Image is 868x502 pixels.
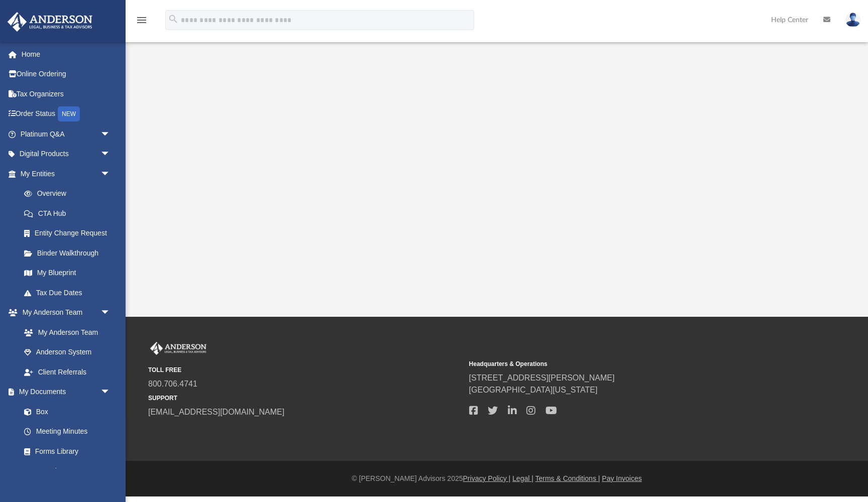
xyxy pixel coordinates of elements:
[469,359,783,368] small: Headquarters & Operations
[5,12,95,32] img: Anderson Advisors Platinum Portal
[7,382,121,402] a: My Documentsarrow_drop_down
[100,144,121,165] span: arrow_drop_down
[14,422,121,442] a: Meeting Minutes
[148,394,462,403] small: SUPPORT
[469,373,615,382] a: [STREET_ADDRESS][PERSON_NAME]
[463,474,511,482] a: Privacy Policy |
[535,474,600,482] a: Terms & Conditions |
[469,386,598,394] a: [GEOGRAPHIC_DATA][US_STATE]
[14,223,126,243] a: Entity Change Request
[7,144,126,164] a: Digital Productsarrow_drop_down
[7,44,126,64] a: Home
[136,19,148,26] a: menu
[100,382,121,403] span: arrow_drop_down
[14,283,126,303] a: Tax Due Dates
[7,164,126,184] a: My Entitiesarrow_drop_down
[7,124,126,144] a: Platinum Q&Aarrow_drop_down
[7,104,126,124] a: Order StatusNEW
[7,303,121,323] a: My Anderson Teamarrow_drop_down
[14,342,121,362] a: Anderson System
[512,474,533,482] a: Legal |
[148,342,208,355] img: Anderson Advisors Platinum Portal
[14,203,126,223] a: CTA Hub
[168,14,179,25] i: search
[58,106,80,121] div: NEW
[14,402,116,422] a: Box
[602,474,641,482] a: Pay Invoices
[14,441,116,461] a: Forms Library
[845,13,860,27] img: User Pic
[148,408,284,416] a: [EMAIL_ADDRESS][DOMAIN_NAME]
[148,380,197,388] a: 800.706.4741
[14,322,116,342] a: My Anderson Team
[14,461,121,481] a: Notarize
[136,14,148,26] i: menu
[100,124,121,145] span: arrow_drop_down
[7,84,126,104] a: Tax Organizers
[14,243,126,263] a: Binder Walkthrough
[100,164,121,184] span: arrow_drop_down
[126,473,868,484] div: © [PERSON_NAME] Advisors 2025
[7,64,126,84] a: Online Ordering
[14,263,121,283] a: My Blueprint
[148,365,462,374] small: TOLL FREE
[100,303,121,323] span: arrow_drop_down
[14,184,126,204] a: Overview
[14,362,121,382] a: Client Referrals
